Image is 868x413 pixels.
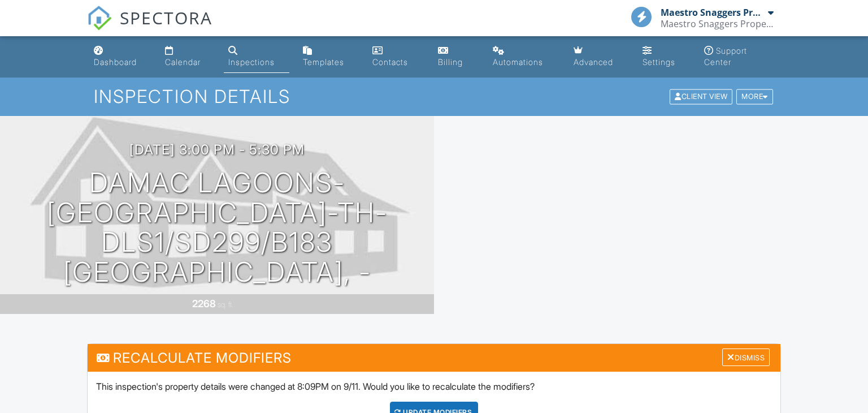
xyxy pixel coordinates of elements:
[433,41,479,73] a: Billing
[18,168,416,287] h1: Damac Lagoons-[GEOGRAPHIC_DATA]-TH- DLS1/SD299/B183 [GEOGRAPHIC_DATA], -
[736,89,773,105] div: More
[303,57,344,67] div: Templates
[129,142,305,157] h3: [DATE] 3:00 pm - 5:30 pm
[94,57,137,67] div: Dashboard
[643,57,675,67] div: Settings
[722,349,770,366] div: Dismiss
[94,87,774,106] h1: Inspection Details
[670,89,732,105] div: Client View
[574,57,613,67] div: Advanced
[661,18,774,29] div: Maestro Snaggers Property Observer
[704,46,747,67] div: Support Center
[89,41,151,73] a: Dashboard
[224,41,289,73] a: Inspections
[228,57,275,67] div: Inspections
[569,41,629,73] a: Advanced
[87,6,112,31] img: The Best Home Inspection Software - Spectora
[493,57,543,67] div: Automations
[165,57,201,67] div: Calendar
[120,6,212,29] span: SPECTORA
[368,41,424,73] a: Contacts
[87,15,212,39] a: SPECTORA
[298,41,359,73] a: Templates
[488,41,560,73] a: Automations (Basic)
[218,300,233,309] span: sq. ft.
[438,57,463,67] div: Billing
[372,57,408,67] div: Contacts
[638,41,691,73] a: Settings
[160,41,215,73] a: Calendar
[669,92,735,100] a: Client View
[192,298,216,309] div: 2268
[88,344,781,372] h3: Recalculate Modifiers
[661,7,765,18] div: Maestro Snaggers Property Observer LLC
[700,41,779,73] a: Support Center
